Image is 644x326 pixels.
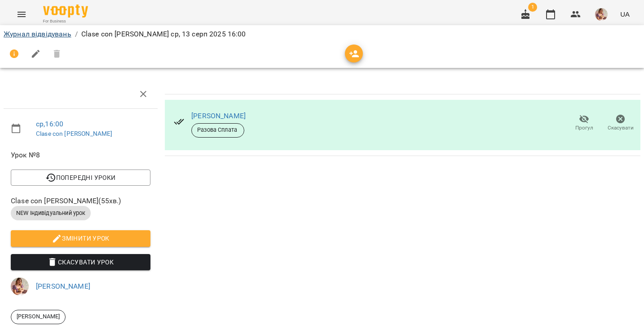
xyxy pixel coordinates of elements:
span: 1 [528,3,537,12]
button: Змінити урок [11,230,150,246]
span: Скасувати Урок [18,257,143,268]
div: [PERSON_NAME] [11,310,66,324]
button: Прогул [566,111,602,136]
span: Clase con [PERSON_NAME] ( 55 хв. ) [11,196,150,206]
button: Скасувати Урок [11,254,150,270]
button: Скасувати [602,111,639,136]
span: Разова Сплата [192,126,244,134]
a: [PERSON_NAME] [36,282,90,290]
span: For Business [43,18,88,24]
nav: breadcrumb [4,29,640,40]
button: UA [617,6,633,22]
button: Menu [11,4,32,25]
img: 598c81dcb499f295e991862bd3015a7d.JPG [595,8,608,21]
span: [PERSON_NAME] [11,313,65,321]
a: Clase con [PERSON_NAME] [36,130,112,137]
a: ср , 16:00 [36,120,63,128]
span: Скасувати [608,124,634,132]
img: 598c81dcb499f295e991862bd3015a7d.JPG [11,277,29,295]
a: [PERSON_NAME] [191,112,246,120]
li: / [75,29,78,40]
span: Урок №8 [11,150,150,161]
p: Clase con [PERSON_NAME] ср, 13 серп 2025 16:00 [81,29,246,40]
a: Журнал відвідувань [4,30,71,38]
span: Змінити урок [18,233,143,244]
button: Попередні уроки [11,170,150,186]
span: NEW Індивідуальний урок [11,209,91,217]
span: Попередні уроки [18,172,143,183]
span: Прогул [575,124,593,132]
span: UA [620,9,630,19]
img: Voopty Logo [43,4,88,18]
